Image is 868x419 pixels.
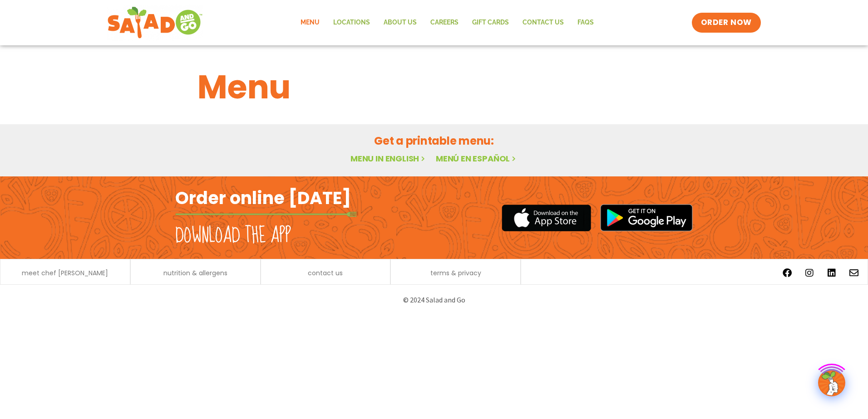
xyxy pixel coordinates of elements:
img: fork [175,212,357,217]
a: Contact Us [516,12,571,33]
h1: Menu [197,63,671,112]
a: terms & privacy [430,270,481,276]
a: About Us [377,12,424,33]
span: ORDER NOW [701,17,752,28]
p: © 2024 Salad and Go [180,294,688,306]
img: new-SAG-logo-768×292 [107,5,203,41]
a: Locations [326,12,377,33]
a: Menu in English [350,153,427,164]
a: GIFT CARDS [465,12,516,33]
h2: Get a printable menu: [197,133,671,149]
nav: Menu [294,12,601,33]
a: Menú en español [436,153,518,164]
a: contact us [308,270,343,276]
h2: Order online [DATE] [175,187,351,209]
a: Menu [294,12,326,33]
h2: Download the app [175,223,291,248]
a: ORDER NOW [692,13,761,33]
a: Careers [424,12,465,33]
a: meet chef [PERSON_NAME] [22,270,108,276]
img: appstore [502,203,591,233]
a: FAQs [571,12,601,33]
img: google_play [600,204,693,231]
a: nutrition & allergens [163,270,227,276]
